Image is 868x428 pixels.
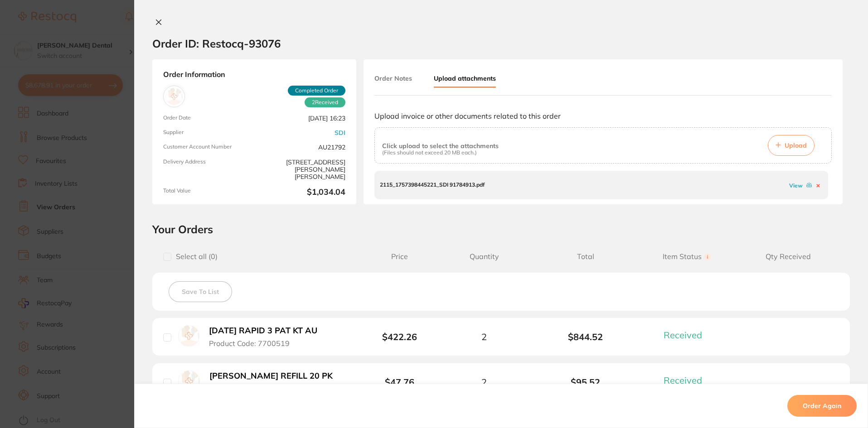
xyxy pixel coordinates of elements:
b: $95.52 [535,377,636,387]
a: View [789,182,803,189]
span: Upload [785,141,807,149]
button: Received [661,375,713,386]
strong: Order Information [163,70,345,78]
button: Received [661,329,713,341]
span: Received [664,329,702,341]
b: $422.26 [382,331,417,342]
b: [PERSON_NAME] REFILL 20 PK [209,371,333,381]
span: 2 [481,332,487,342]
span: Quantity [433,252,535,261]
h2: Order ID: Restocq- 93076 [152,37,281,50]
a: SDI [335,129,345,136]
span: Completed Order [288,86,345,96]
b: [DATE] RAPID 3 PAT KT AU [209,326,317,336]
p: (Files should not exceed 20 MB each.) [382,149,499,156]
span: AU21792 [258,144,345,151]
span: Delivery Address [163,159,251,180]
p: Upload invoice or other documents related to this order [374,112,832,120]
button: [DATE] RAPID 3 PAT KT AU Product Code: 7700519 [206,326,328,348]
button: [PERSON_NAME] REFILL 20 PK Product Code: 7750005 [207,371,343,393]
img: EVA REFILL 20 PK [178,370,200,392]
b: $1,034.04 [258,188,345,197]
h2: Your Orders [152,222,850,236]
span: Item Status [636,252,738,261]
button: Order Notes [374,70,412,87]
span: Total Value [163,188,251,197]
img: POLA RAPID 3 PAT KT AU [178,325,199,346]
span: Price [366,252,433,261]
span: Received [305,97,345,107]
span: Supplier [163,129,251,136]
b: $47.76 [385,376,414,388]
span: [DATE] 16:23 [258,115,345,122]
img: SDI [165,88,183,105]
span: 2 [481,377,487,387]
p: 2115_1757398445221_SDI 91784913.pdf [380,182,485,188]
span: Received [664,375,702,386]
span: Customer Account Number [163,144,251,151]
span: [STREET_ADDRESS][PERSON_NAME][PERSON_NAME] [258,159,345,180]
button: Save To List [169,281,232,302]
span: Total [535,252,636,261]
button: Order Again [787,395,857,417]
span: Order Date [163,115,251,122]
button: Upload [768,135,815,156]
span: Product Code: 7700519 [209,339,290,347]
b: $844.52 [535,332,636,342]
span: Select all ( 0 ) [171,252,218,261]
span: Qty Received [737,252,839,261]
p: Click upload to select the attachments [382,142,499,149]
button: Upload attachments [434,70,496,88]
